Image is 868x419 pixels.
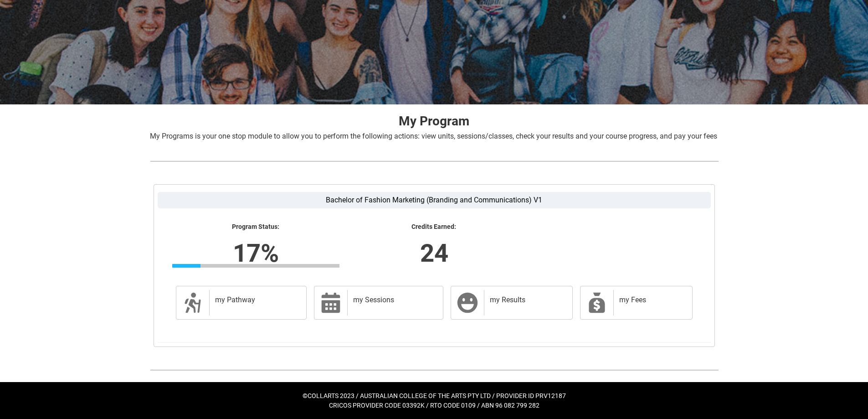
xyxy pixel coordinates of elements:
[490,295,563,305] h2: my Results
[580,286,693,320] a: my Fees
[176,286,307,320] a: my Pathway
[150,156,719,166] img: REDU_GREY_LINE
[172,264,339,268] div: Progress Bar
[182,292,204,314] span: Description of icon when needed
[586,292,608,314] span: My Payments
[353,295,434,305] h2: my Sessions
[314,286,443,320] a: my Sessions
[172,223,339,231] lightning-formatted-text: Program Status:
[215,295,298,305] h2: my Pathway
[150,365,719,375] img: REDU_GREY_LINE
[451,286,572,320] a: my Results
[399,114,469,129] strong: My Program
[113,234,398,272] lightning-formatted-number: 17%
[619,295,683,305] h2: my Fees
[158,192,711,208] label: Bachelor of Fashion Marketing (Branding and Communications) V1
[292,234,576,272] lightning-formatted-number: 24
[150,132,717,140] span: My Programs is your one stop module to allow you to perform the following actions: view units, se...
[350,223,518,231] lightning-formatted-text: Credits Earned:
